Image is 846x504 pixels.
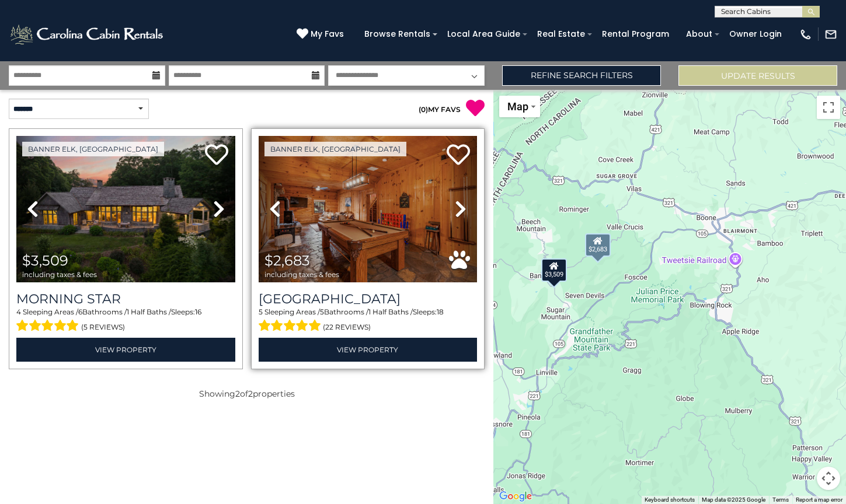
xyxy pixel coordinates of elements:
[16,307,235,335] div: Sleeping Areas / Bathrooms / Sleeps:
[235,388,240,399] span: 2
[195,307,201,316] span: 16
[817,96,840,119] button: Toggle fullscreen view
[441,25,526,43] a: Local Area Guide
[499,96,540,117] button: Change map style
[297,28,347,41] a: My Favs
[645,496,695,504] button: Keyboard shortcuts
[723,25,788,43] a: Owner Login
[447,143,470,168] a: Add to favorites
[437,307,444,316] span: 18
[680,25,718,43] a: About
[796,496,842,503] a: Report a map error
[259,338,478,362] a: View Property
[16,291,235,307] a: Morning Star
[16,307,21,316] span: 4
[78,307,82,316] span: 6
[264,271,339,278] span: including taxes & fees
[81,320,125,335] span: (5 reviews)
[22,252,68,269] span: $3,509
[9,388,485,400] p: Showing of properties
[799,28,812,41] img: phone-regular-white.png
[16,338,235,362] a: View Property
[264,142,406,156] a: Banner Elk, [GEOGRAPHIC_DATA]
[259,291,478,307] a: [GEOGRAPHIC_DATA]
[311,28,344,40] span: My Favs
[678,65,837,86] button: Update Results
[127,307,171,316] span: 1 Half Baths /
[22,142,164,156] a: Banner Elk, [GEOGRAPHIC_DATA]
[320,307,324,316] span: 5
[507,100,528,113] span: Map
[585,233,611,257] div: $2,683
[772,496,789,503] a: Terms (opens in new tab)
[496,489,535,504] img: Google
[541,258,567,282] div: $3,509
[9,23,166,46] img: White-1-2.png
[502,65,661,86] a: Refine Search Filters
[16,136,235,282] img: thumbnail_163276265.jpeg
[22,271,97,278] span: including taxes & fees
[264,252,310,269] span: $2,683
[702,496,765,503] span: Map data ©2025 Google
[419,105,428,114] span: ( )
[368,307,413,316] span: 1 Half Baths /
[358,25,436,43] a: Browse Rentals
[259,307,263,316] span: 5
[323,320,371,335] span: (22 reviews)
[596,25,675,43] a: Rental Program
[259,136,478,282] img: thumbnail_163277800.jpeg
[248,388,253,399] span: 2
[205,143,228,168] a: Add to favorites
[259,291,478,307] h3: Eagle Ridge Falls
[496,489,535,504] a: Open this area in Google Maps (opens a new window)
[824,28,837,41] img: mail-regular-white.png
[421,105,426,114] span: 0
[817,467,840,490] button: Map camera controls
[531,25,591,43] a: Real Estate
[419,105,461,114] a: (0)MY FAVS
[259,307,478,335] div: Sleeping Areas / Bathrooms / Sleeps:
